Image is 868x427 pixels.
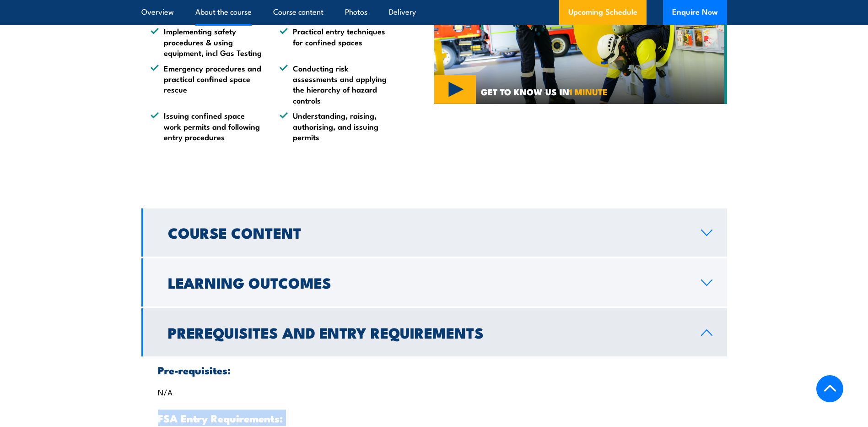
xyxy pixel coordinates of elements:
[141,258,727,307] a: Learning Outcomes
[168,226,686,239] h2: Course Content
[158,387,711,396] p: N/A
[151,110,263,142] li: Issuing confined space work permits and following entry procedures
[151,63,263,106] li: Emergency procedures and practical confined space rescue
[481,88,608,96] span: GET TO KNOW US IN
[158,413,711,423] h3: FSA Entry Requirements:
[141,308,727,356] a: Prerequisites and Entry Requirements
[151,26,263,58] li: Implementing safety procedures & using equipment, incl Gas Testing
[141,208,727,257] a: Course Content
[280,26,392,58] li: Practical entry techniques for confined spaces
[168,276,686,289] h2: Learning Outcomes
[569,85,608,98] strong: 1 MINUTE
[168,326,686,339] h2: Prerequisites and Entry Requirements
[280,110,392,142] li: Understanding, raising, authorising, and issuing permits
[158,365,711,375] h3: Pre-requisites:
[280,63,392,106] li: Conducting risk assessments and applying the hierarchy of hazard controls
